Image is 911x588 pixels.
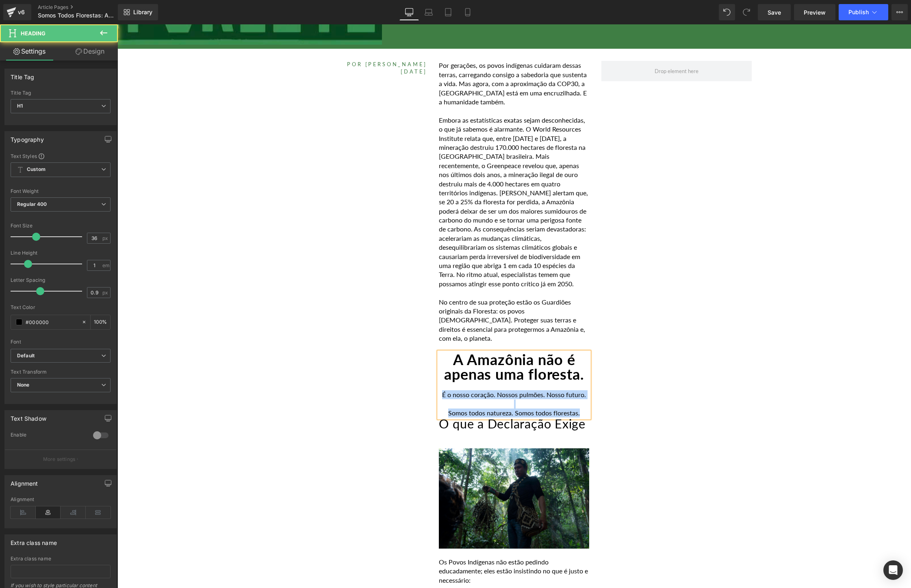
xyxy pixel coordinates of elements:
div: Font Size [11,223,111,229]
div: Enable [11,432,85,440]
span: px [102,290,109,295]
div: Somos todos natureza. Somos todos florestas. [321,384,472,393]
i: Default [17,352,35,359]
div: Font Weight [11,188,111,194]
div: Extra class name [11,535,57,546]
a: Preview [794,4,835,20]
div: Line Height [11,250,111,256]
p: More settings [43,456,76,463]
div: % [91,315,110,329]
b: None [17,382,30,388]
span: px [102,236,109,241]
b: H1 [17,103,23,109]
div: Font [11,339,111,345]
span: Library [133,9,152,16]
p: No centro de sua proteção estão os Guardiões originais da Floresta: os povos [DEMOGRAPHIC_DATA]. ... [321,273,472,319]
span: Publish [848,9,869,15]
a: Tablet [438,4,458,20]
a: Design [61,42,119,61]
div: Extra class name [11,556,111,562]
div: Text Styles [11,153,111,159]
div: É o nosso coração. Nossos pulmões. Nosso futuro. [321,366,472,375]
div: Text Transform [11,369,111,375]
button: More [891,4,908,20]
input: Color [26,318,78,326]
div: Text Shadow [11,411,46,422]
div: Title Tag [11,69,35,80]
button: Undo [719,4,735,20]
a: New Library [118,4,158,20]
div: Typography [11,132,44,143]
div: Title Tag [11,90,111,96]
div: Text Color [11,305,111,310]
b: Regular 400 [17,201,47,207]
span: em [102,263,109,268]
b: Custom [27,166,46,173]
a: Laptop [419,4,438,20]
a: Desktop [399,4,419,20]
a: v6 [3,4,31,20]
div: Open Intercom Messenger [883,560,903,580]
span: Somos Todos Florestas: Ao Lado da Amazônia e de Suas Comunidades [38,12,116,19]
span: Preview [804,8,826,17]
div: Letter Spacing [11,277,111,283]
span: Save [768,8,781,17]
button: Publish [839,4,888,20]
h5: [DATE] [159,44,310,51]
div: v6 [16,7,26,17]
p: Os Povos Indígenas não estão pedindo educadamente; eles estão insistindo no que é justo e necessá... [321,533,472,560]
h1: A Amazônia não é apenas uma floresta. [321,328,472,357]
div: Alignment [11,497,111,502]
button: More settings [5,450,116,469]
h5: POR [PERSON_NAME] [159,37,310,44]
div: Alignment [11,476,38,487]
a: Mobile [458,4,477,20]
p: Por gerações, os povos indígenas cuidaram dessas terras, carregando consigo a sabedoria que suste... [321,37,472,82]
span: Heading [21,30,46,37]
a: Article Pages [38,4,131,11]
h2: O que a Declaração Exige [321,393,472,406]
button: Redo [738,4,755,20]
p: Embora as estatísticas exatas sejam desconhecidas, o que já sabemos é alarmante. O World Resource... [321,91,472,264]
